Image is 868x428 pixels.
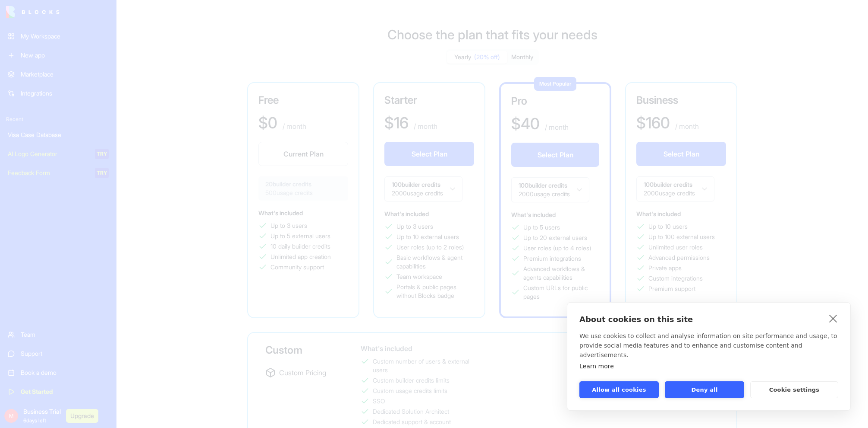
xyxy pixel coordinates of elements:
p: We use cookies to collect and analyse information on site performance and usage, to provide socia... [579,331,838,360]
button: Cookie settings [750,381,838,398]
button: Deny all [665,381,744,398]
strong: About cookies on this site [579,315,693,324]
a: close [827,311,840,325]
a: Learn more [579,363,614,370]
button: Allow all cookies [579,381,659,398]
